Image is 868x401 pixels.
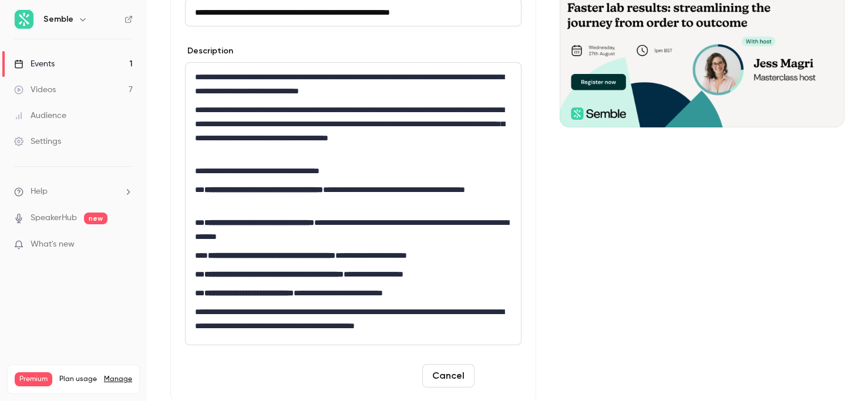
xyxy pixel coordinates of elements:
[14,136,61,147] div: Settings
[14,186,133,198] li: help-dropdown-opener
[185,62,522,345] section: description
[43,14,73,25] h6: Semble
[59,375,97,384] span: Plan usage
[186,63,521,345] div: editor
[185,45,233,57] label: Description
[104,375,132,384] a: Manage
[14,110,66,122] div: Audience
[119,240,133,250] iframe: Noticeable Trigger
[31,212,77,224] a: SpeakerHub
[15,10,33,29] img: Semble
[479,364,522,387] button: Save
[14,58,55,70] div: Events
[31,238,75,251] span: What's new
[14,84,56,96] div: Videos
[15,372,52,386] span: Premium
[31,186,48,198] span: Help
[422,364,475,387] button: Cancel
[84,213,107,224] span: new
